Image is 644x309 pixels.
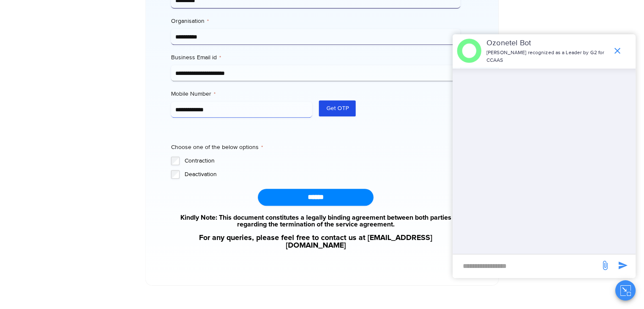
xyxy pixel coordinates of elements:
a: Kindly Note: This document constitutes a legally binding agreement between both parties regarding... [171,214,460,228]
label: Organisation [171,17,460,25]
label: Business Email id [171,53,460,62]
button: Get OTP [319,100,356,116]
button: Close chat [615,280,636,301]
label: Deactivation [185,170,460,179]
span: end chat or minimize [609,42,626,59]
label: Mobile Number [171,90,312,98]
label: Contraction [185,157,460,165]
img: header [457,39,481,63]
legend: Choose one of the below options [171,143,263,152]
p: Ozonetel Bot [486,38,608,49]
span: send message [614,257,631,274]
p: [PERSON_NAME] recognized as a Leader by G2 for CCAAS [486,49,608,64]
div: new-msg-input [457,259,596,274]
span: send message [597,257,614,274]
a: For any queries, please feel free to contact us at [EMAIL_ADDRESS][DOMAIN_NAME] [171,234,460,249]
